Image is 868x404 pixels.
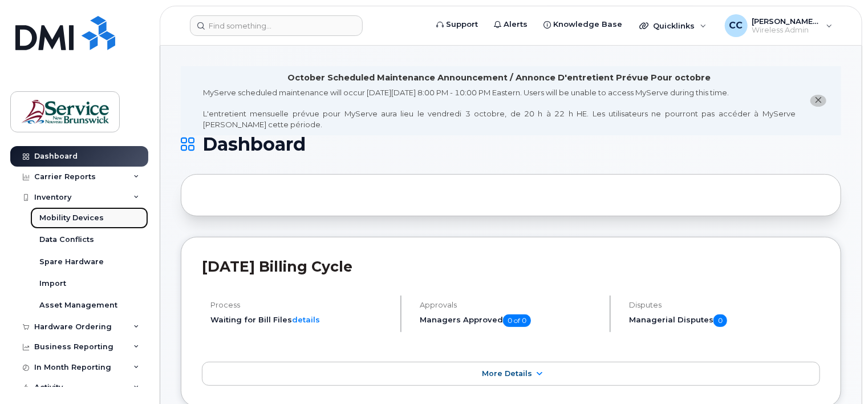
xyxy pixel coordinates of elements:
[482,369,532,378] span: More Details
[288,72,711,84] div: October Scheduled Maintenance Announcement / Annonce D'entretient Prévue Pour octobre
[420,301,600,309] h4: Approvals
[713,314,727,327] span: 0
[420,314,600,327] h5: Managers Approved
[503,314,531,327] span: 0 of 0
[810,95,826,107] button: close notification
[292,315,320,324] a: details
[203,87,796,130] div: MyServe scheduled maintenance will occur [DATE][DATE] 8:00 PM - 10:00 PM Eastern. Users will be u...
[202,136,306,153] span: Dashboard
[629,314,820,327] h5: Managerial Disputes
[629,301,820,309] h4: Disputes
[202,258,820,275] h2: [DATE] Billing Cycle
[210,301,391,309] h4: Process
[210,314,391,325] li: Waiting for Bill Files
